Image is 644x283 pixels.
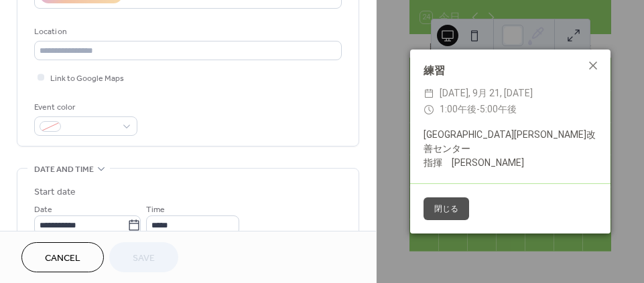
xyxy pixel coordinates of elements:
[34,100,135,114] div: Event color
[34,163,94,177] span: Date and time
[146,203,165,217] span: Time
[34,185,76,199] div: Start date
[50,72,124,86] span: Link to Google Maps
[45,252,80,266] span: Cancel
[476,104,480,114] span: -
[424,86,434,102] div: ​
[440,104,476,114] span: 1:00午後
[410,63,610,79] div: 練習
[424,102,434,118] div: ​
[34,203,52,217] span: Date
[34,25,339,39] div: Location
[424,197,469,220] button: 閉じる
[410,128,610,170] div: [GEOGRAPHIC_DATA][PERSON_NAME]改善センター 指揮 [PERSON_NAME]
[480,104,517,114] span: 5:00午後
[440,86,533,102] span: [DATE], 9月 21, [DATE]
[21,242,104,272] button: Cancel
